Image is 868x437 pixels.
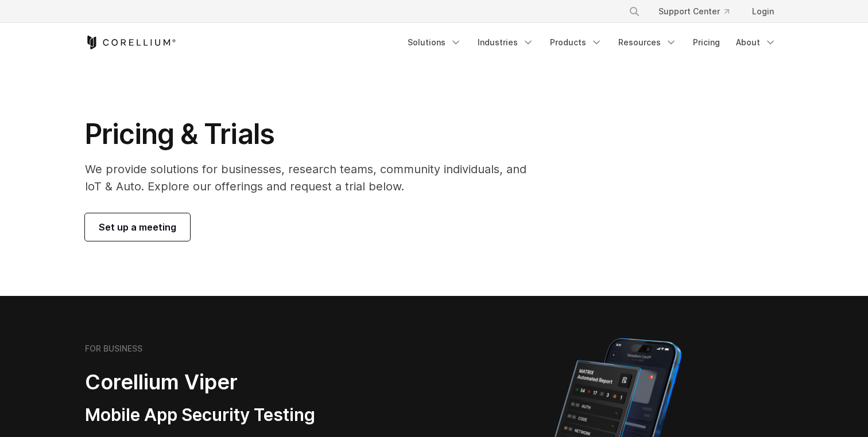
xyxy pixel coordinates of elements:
[401,32,468,53] a: Solutions
[85,161,542,195] p: We provide solutions for businesses, research teams, community individuals, and IoT & Auto. Explo...
[99,220,176,234] span: Set up a meeting
[649,1,738,22] a: Support Center
[85,369,379,395] h2: Corellium Viper
[85,344,142,354] h6: FOR BUSINESS
[624,1,645,22] button: Search
[85,117,542,151] h1: Pricing & Trials
[471,32,541,53] a: Industries
[85,36,176,49] a: Corellium Home
[729,32,783,53] a: About
[743,1,783,22] a: Login
[686,32,727,53] a: Pricing
[401,32,783,53] div: Navigation Menu
[615,1,783,22] div: Navigation Menu
[85,404,379,426] h3: Mobile App Security Testing
[85,213,190,241] a: Set up a meeting
[611,32,684,53] a: Resources
[543,32,609,53] a: Products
